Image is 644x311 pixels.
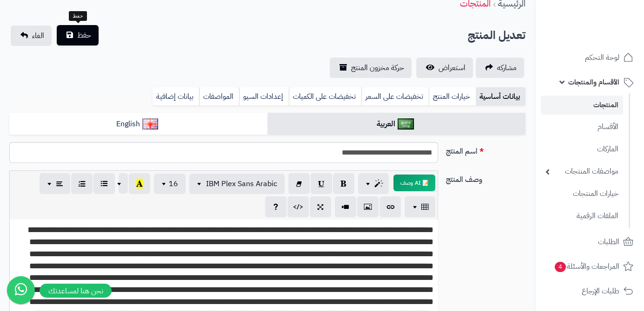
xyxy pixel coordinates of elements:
[541,162,623,181] a: مواصفات المنتجات
[289,87,361,106] a: تخفيضات على الكميات
[568,76,619,89] span: الأقسام والمنتجات
[57,25,99,45] button: حفظ
[476,58,524,78] a: مشاركه
[189,174,285,194] button: IBM Plex Sans Arabic
[541,96,623,115] a: المنتجات
[77,30,91,41] span: حفظ
[541,280,638,302] a: طلبات الإرجاع
[142,118,159,130] img: English
[468,26,525,45] h2: تعديل المنتج
[239,87,289,106] a: إعدادات السيو
[153,87,199,106] a: بيانات إضافية
[429,87,476,106] a: خيارات المنتج
[541,117,623,137] a: الأقسام
[582,285,619,298] span: طلبات الإرجاع
[541,255,638,278] a: المراجعات والأسئلة4
[169,178,178,189] span: 16
[581,7,635,26] img: logo-2.png
[393,175,435,191] button: 📝 AI وصف
[267,113,525,136] a: العربية
[32,30,44,41] span: الغاء
[476,87,525,106] a: بيانات أساسية
[69,11,87,21] div: حفظ
[442,170,529,185] label: وصف المنتج
[9,113,267,136] a: English
[330,58,412,78] a: حركة مخزون المنتج
[497,62,517,73] span: مشاركه
[541,231,638,253] a: الطلبات
[361,87,429,106] a: تخفيضات على السعر
[554,260,619,273] span: المراجعات والأسئلة
[398,118,414,130] img: العربية
[555,261,566,272] span: 4
[541,184,623,204] a: خيارات المنتجات
[206,178,277,189] span: IBM Plex Sans Arabic
[351,62,404,73] span: حركة مخزون المنتج
[416,58,473,78] a: استعراض
[541,206,623,226] a: الملفات الرقمية
[541,139,623,159] a: الماركات
[11,26,52,46] a: الغاء
[442,142,529,157] label: اسم المنتج
[438,62,465,73] span: استعراض
[585,51,619,64] span: لوحة التحكم
[541,46,638,69] a: لوحة التحكم
[154,174,186,194] button: 16
[598,235,619,248] span: الطلبات
[199,87,239,106] a: المواصفات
